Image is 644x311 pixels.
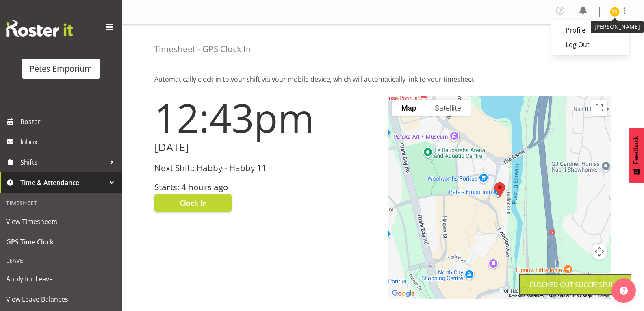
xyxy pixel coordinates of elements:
img: help-xxl-2.png [620,287,628,295]
a: Open this area in Google Maps (opens a new window) [390,288,417,299]
a: Profile [551,23,629,37]
p: Automatically clock-in to your shift via your mobile device, which will automatically link to you... [154,74,611,84]
a: Apply for Leave [2,269,120,289]
span: Inbox [20,136,118,148]
img: tamara-straker11292.jpg [610,7,620,17]
img: Google [390,288,417,299]
span: GPS Time Clock [6,236,116,248]
a: Terms (opens in new tab) [598,294,609,298]
button: Show satellite imagery [425,100,471,116]
a: Log Out [551,37,629,52]
span: Time & Attendance [20,176,106,189]
span: Shifts [20,156,106,168]
button: Toggle fullscreen view [591,100,607,116]
div: Leave [2,252,120,269]
div: Timesheet [2,195,120,211]
span: Map data ©2025 Google [549,294,593,298]
button: Show street map [392,100,425,116]
span: Feedback [633,136,640,164]
div: Clocked out Successfully [529,280,621,289]
button: Map camera controls [591,244,607,260]
a: GPS Time Clock [2,232,120,252]
span: View Timesheets [6,215,116,228]
a: View Timesheets [2,211,120,232]
button: Drag Pegman onto the map to open Street View [591,273,607,289]
h3: Starts: 4 hours ago [154,183,378,192]
h3: Next Shift: Habby - Habby 11 [154,163,378,173]
button: Keyboard shortcuts [509,293,544,299]
span: Apply for Leave [6,273,116,285]
div: Petes Emporium [30,63,92,75]
button: Clock In [154,194,232,212]
span: Clock In [180,198,207,208]
span: View Leave Balances [6,293,116,305]
h4: Timesheet - GPS Clock In [154,44,251,54]
img: Rosterit website logo [6,20,73,37]
h2: [DATE] [154,141,378,154]
a: View Leave Balances [2,289,120,309]
span: Roster [20,115,118,128]
button: Feedback - Show survey [629,128,644,183]
h1: 12:43pm [154,96,378,139]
